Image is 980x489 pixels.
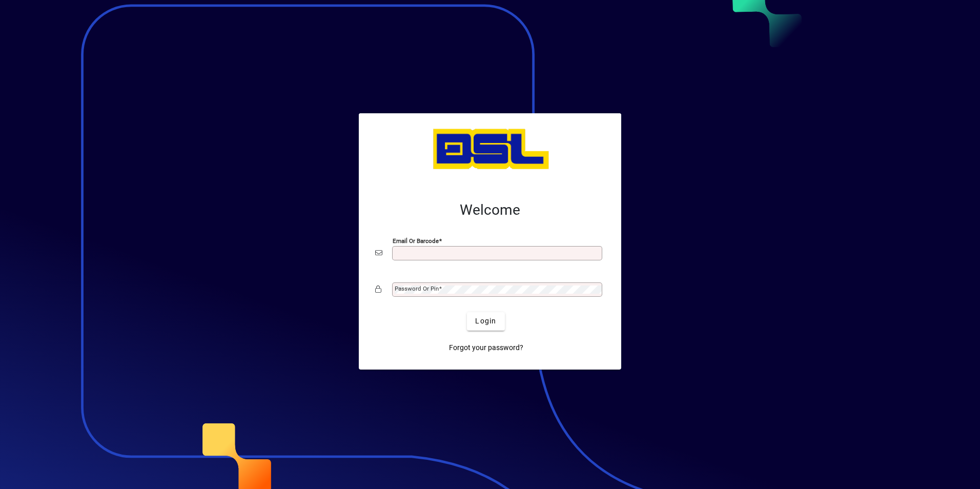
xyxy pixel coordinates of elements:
[445,339,527,357] a: Forgot your password?
[395,285,439,292] mat-label: Password or Pin
[449,342,523,353] span: Forgot your password?
[393,237,439,244] mat-label: Email or Barcode
[375,201,605,219] h2: Welcome
[475,316,496,327] span: Login
[467,312,504,331] button: Login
